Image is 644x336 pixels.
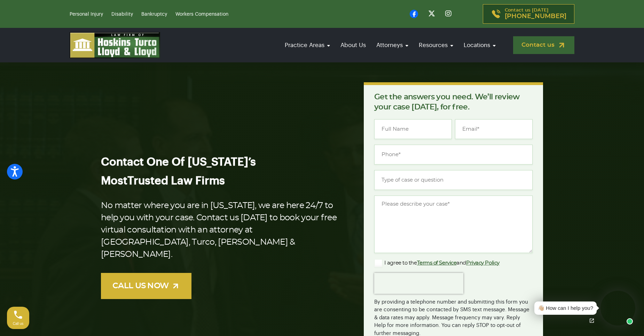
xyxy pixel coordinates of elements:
[101,156,256,168] span: Contact One Of [US_STATE]’s
[101,200,341,261] p: No matter where you are in [US_STATE], we are here 24/7 to help you with your case. Contact us [D...
[483,4,574,24] a: Contact us [DATE][PHONE_NUMBER]
[70,32,160,58] img: logo
[175,12,228,17] a: Workers Compensation
[374,92,533,112] p: Get the answers you need. We’ll review your case [DATE], for free.
[171,282,180,290] img: arrow-up-right-light.svg
[281,35,333,55] a: Practice Areas
[374,170,533,190] input: Type of case or question
[460,35,499,55] a: Locations
[513,36,574,54] a: Contact us
[417,260,457,266] a: Terms of Service
[13,322,24,326] span: Call us
[101,175,127,186] span: Most
[466,260,500,266] a: Privacy Policy
[127,175,225,186] span: Trusted Law Firms
[538,304,593,312] div: 👋🏼 How can I help you?
[141,12,167,17] a: Bankruptcy
[374,119,452,139] input: Full Name
[455,119,533,139] input: Email*
[111,12,133,17] a: Disability
[505,8,566,20] p: Contact us [DATE]
[374,259,500,267] label: I agree to the and
[415,35,457,55] a: Resources
[374,273,463,294] iframe: reCAPTCHA
[101,273,191,299] a: CALL US NOW
[70,12,103,17] a: Personal Injury
[337,35,369,55] a: About Us
[373,35,412,55] a: Attorneys
[374,145,533,165] input: Phone*
[584,313,599,328] a: Open chat
[505,13,566,20] span: [PHONE_NUMBER]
